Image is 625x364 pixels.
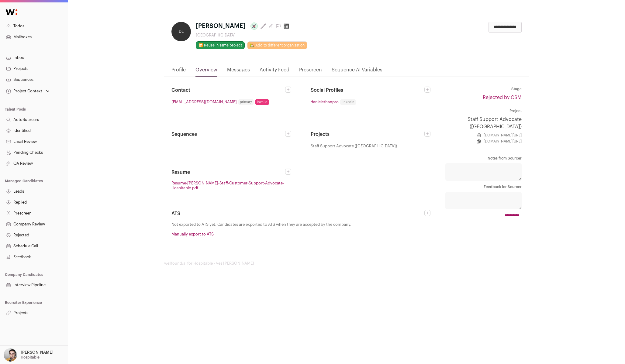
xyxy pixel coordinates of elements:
dt: Project [445,108,522,113]
a: [DOMAIN_NAME][URL] [484,133,522,138]
img: 144000-medium_jpg [4,348,17,362]
button: Open dropdown [2,348,55,362]
a: Messages [227,66,250,77]
dt: Feedback for Sourcer [445,184,522,189]
footer: wellfound:ai for Hospitable - Ves [PERSON_NAME] [164,261,529,266]
a: Rejected by CSM [483,95,522,100]
span: Staff Support Advocate ([GEOGRAPHIC_DATA]) [311,143,397,149]
h2: Resume [171,169,285,176]
h2: Contact [171,87,285,94]
h2: Projects [311,131,424,138]
img: Wellfound [2,6,21,18]
h2: ATS [171,210,424,217]
a: Activity Feed [260,66,289,77]
a: Profile [171,66,186,77]
a: Prescreen [299,66,322,77]
h2: Sequences [171,131,285,138]
div: DE [171,22,191,41]
div: invalid [255,99,269,105]
a: Manually export to ATS [171,232,214,236]
h2: Social Profiles [311,87,424,94]
p: Not exported to ATS yet. Candidates are exported to ATS when they are accepted by the company. [171,222,430,227]
dt: Stage [445,87,522,91]
dt: Notes from Sourcer [445,156,522,161]
div: Project Context [5,89,42,94]
a: 🏡 Add to different organization [247,41,307,49]
a: Staff Support Advocate ([GEOGRAPHIC_DATA]) [445,116,522,130]
span: linkedin [340,99,356,105]
p: Hospitable [21,355,40,360]
a: [EMAIL_ADDRESS][DOMAIN_NAME] [171,99,237,105]
a: Overview [195,66,217,77]
a: Sequence AI Variables [332,66,382,77]
button: Open dropdown [5,87,51,95]
p: [PERSON_NAME] [21,350,54,355]
a: [DOMAIN_NAME][URL] [484,139,522,144]
span: [PERSON_NAME] [196,22,246,30]
a: danielethanpro [311,99,339,105]
button: 🔂 Reuse in same project [196,41,245,49]
a: Resume-[PERSON_NAME]-Staff-Customer-Support-Advocate-Hospitable.pdf [171,181,284,191]
div: [GEOGRAPHIC_DATA] [196,33,307,38]
div: primary [238,99,254,105]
